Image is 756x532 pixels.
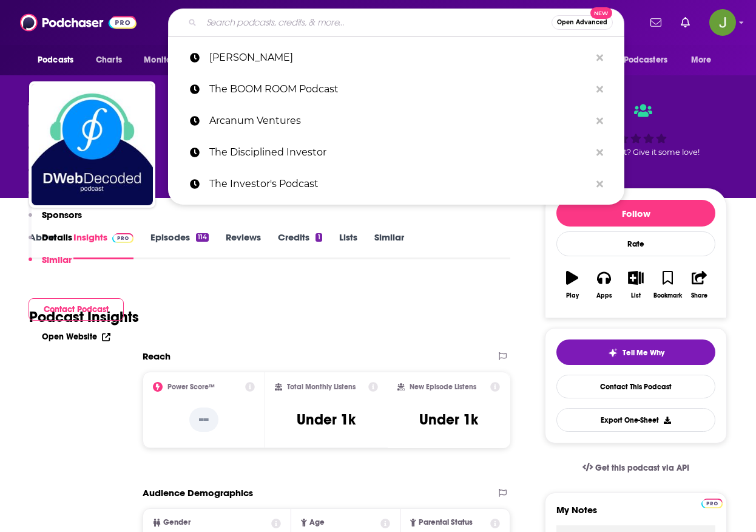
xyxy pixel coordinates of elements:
[168,9,624,36] div: Search podcasts, credits, & more...
[590,7,612,19] span: New
[709,9,736,36] button: Show profile menu
[29,298,124,321] button: Contact Podcast
[556,504,715,525] label: My Notes
[144,52,187,69] span: Monitoring
[709,9,736,36] span: Logged in as jon47193
[631,292,641,299] div: List
[150,231,209,259] a: Episodes114
[419,519,473,527] span: Parental Status
[38,52,73,69] span: Podcasts
[209,168,590,200] p: The Investor's Podcast
[29,254,72,276] button: Similar
[374,231,404,259] a: Similar
[143,487,253,499] h2: Audience Demographics
[201,13,552,32] input: Search podcasts, credits, & more...
[42,231,72,243] p: Details
[226,231,261,259] a: Reviews
[168,168,624,200] a: The Investor's Podcast
[196,233,209,242] div: 114
[88,49,129,72] a: Charts
[168,137,624,168] a: The Disciplined Investor
[410,383,476,391] h2: New Episode Listens
[209,42,590,73] p: Isabelle Castro
[715,491,744,520] iframe: Intercom live chat
[684,263,715,307] button: Share
[601,49,685,72] button: open menu
[556,263,588,307] button: Play
[167,383,215,391] h2: Power Score™
[189,408,218,432] p: --
[620,263,652,307] button: List
[143,350,170,362] h2: Reach
[20,11,137,34] img: Podchaser - Follow, Share and Rate Podcasts
[96,52,122,69] span: Charts
[168,105,624,137] a: Arcanum Ventures
[552,15,613,30] button: Open AdvancedNew
[209,73,590,105] p: The BOOM ROOM Podcast
[596,292,612,299] div: Apps
[646,12,666,33] a: Show notifications dropdown
[339,231,357,259] a: Lists
[209,137,590,168] p: The Disciplined Investor
[297,411,356,429] h3: Under 1k
[168,42,624,73] a: [PERSON_NAME]
[701,497,723,508] a: Pro website
[573,453,699,483] a: Get this podcast via API
[29,231,72,254] button: Details
[556,375,715,398] a: Contact This Podcast
[42,254,72,265] p: Similar
[42,332,110,342] a: Open Website
[691,52,712,69] span: More
[701,499,723,508] img: Podchaser Pro
[168,73,624,105] a: The BOOM ROOM Podcast
[653,292,682,299] div: Bookmark
[556,339,715,365] button: tell me why sparkleTell Me Why
[608,348,618,358] img: tell me why sparkle
[545,92,727,168] div: Good podcast? Give it some love!
[278,231,322,259] a: Credits1
[316,233,322,242] div: 1
[652,263,683,307] button: Bookmark
[683,49,727,72] button: open menu
[566,292,579,299] div: Play
[609,52,667,69] span: For Podcasters
[556,408,715,432] button: Export One-Sheet
[163,519,191,527] span: Gender
[419,411,478,429] h3: Under 1k
[556,231,715,256] div: Rate
[572,148,700,157] span: Good podcast? Give it some love!
[557,19,607,26] span: Open Advanced
[209,105,590,137] p: Arcanum Ventures
[588,263,619,307] button: Apps
[32,84,153,205] img: DWeb Decoded
[309,519,325,527] span: Age
[709,9,736,36] img: User Profile
[623,348,664,358] span: Tell Me Why
[135,49,203,72] button: open menu
[556,200,715,227] button: Follow
[691,292,707,299] div: Share
[29,49,89,72] button: open menu
[676,12,695,33] a: Show notifications dropdown
[595,463,689,473] span: Get this podcast via API
[287,383,356,391] h2: Total Monthly Listens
